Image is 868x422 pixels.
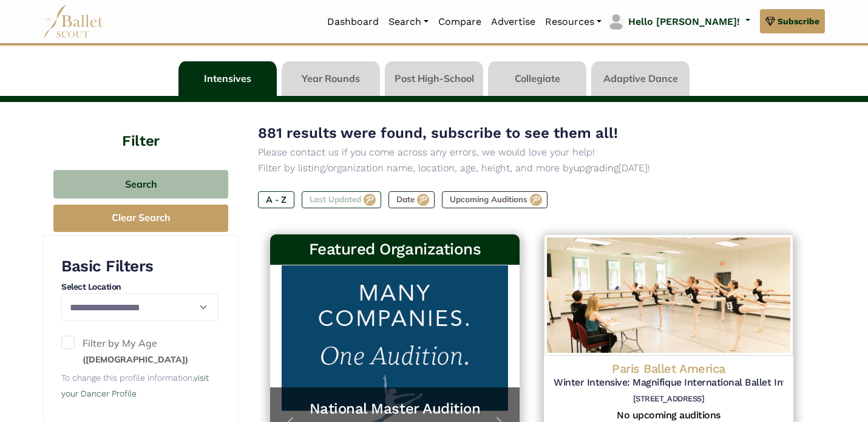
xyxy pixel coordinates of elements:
label: A - Z [258,191,294,208]
a: Search [384,9,433,35]
h4: Filter [43,102,239,152]
p: Hello [PERSON_NAME]! [628,14,740,30]
small: ([DEMOGRAPHIC_DATA]) [83,354,188,365]
span: 881 results were found, subscribe to see them all! [258,124,618,141]
li: Post High-School [382,61,486,96]
a: National Master Audition [282,400,507,418]
a: Dashboard [322,9,384,35]
h6: [STREET_ADDRESS] [554,394,784,404]
a: Advertise [486,9,540,35]
h5: No upcoming auditions [554,409,784,422]
img: gem.svg [765,15,775,28]
button: Clear Search [53,205,228,232]
p: Filter by listing/organization name, location, age, height, and more by [DATE]! [258,160,805,176]
label: Filter by My Age [61,336,219,367]
span: Subscribe [778,15,819,28]
a: Subscribe [760,9,825,33]
img: profile picture [608,13,625,30]
label: Upcoming Auditions [442,191,548,208]
small: To change this profile information, [61,373,209,398]
h4: Select Location [61,281,219,293]
li: Intensives [176,61,279,96]
a: profile picture Hello [PERSON_NAME]! [606,12,750,32]
li: Adaptive Dance [589,61,692,96]
h4: Paris Ballet America [554,361,784,376]
h5: Winter Intensive: Magnifique International Ballet Intensive [554,376,784,389]
h3: Basic Filters [61,256,219,277]
li: Collegiate [486,61,589,96]
p: Please contact us if you come across any errors, we would love your help! [258,145,805,160]
a: Resources [540,9,606,35]
img: Logo [544,234,793,356]
a: upgrading [574,162,619,174]
label: Date [388,191,435,208]
button: Search [53,170,228,199]
label: Last Updated [302,191,381,208]
li: Year Rounds [279,61,382,96]
a: Compare [433,9,486,35]
h3: Featured Organizations [280,239,510,260]
a: visit your Dancer Profile [61,373,209,398]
